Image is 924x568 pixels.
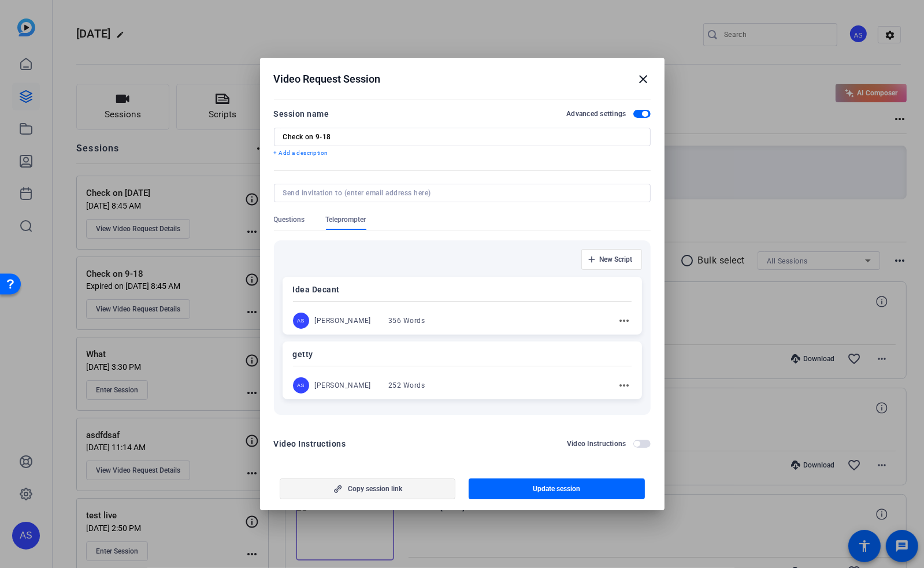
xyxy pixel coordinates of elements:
span: Teleprompter [326,215,366,224]
input: Enter Session Name [283,132,641,142]
div: Session name [274,107,329,121]
button: New Script [581,249,642,270]
div: 356 Words [388,316,425,325]
p: + Add a description [274,149,651,158]
div: 252 Words [388,381,425,390]
h2: Video Instructions [567,439,626,448]
span: Copy session link [348,484,402,493]
button: Update session [469,478,645,499]
div: AS [293,377,309,393]
div: Video Instructions [274,437,346,451]
span: Update session [533,484,580,493]
p: Idea Decant [293,283,632,296]
div: [PERSON_NAME] [315,381,372,390]
mat-icon: more_horiz [618,378,632,392]
mat-icon: more_horiz [618,314,632,328]
span: Questions [274,215,305,224]
button: Copy session link [280,478,456,499]
div: AS [293,313,309,329]
div: [PERSON_NAME] [315,316,372,325]
span: New Script [600,255,633,264]
mat-icon: close [637,72,651,86]
input: Send invitation to (enter email address here) [283,188,637,198]
h2: Advanced settings [566,109,626,118]
div: Video Request Session [274,72,651,86]
p: getty [293,347,632,361]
